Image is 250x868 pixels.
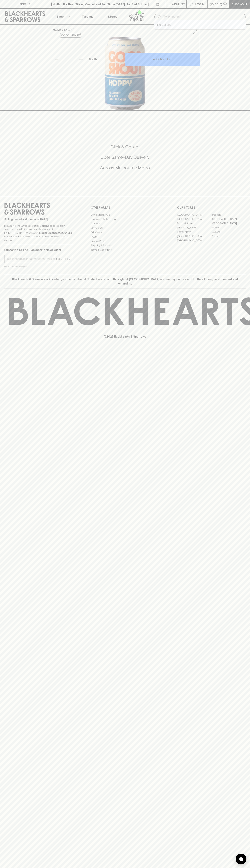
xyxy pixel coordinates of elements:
a: Careers [91,221,159,226]
a: Geelong [211,230,246,234]
a: Brunswick West [177,221,211,225]
button: Shop [50,9,75,24]
a: Bottle Drop FAQ's [91,213,159,217]
a: [GEOGRAPHIC_DATA] [177,217,211,221]
img: bubble-icon [239,857,243,861]
a: FAQ's [91,235,159,239]
a: Gift Cards [91,230,159,235]
p: Login [195,2,204,6]
input: Try "Pinot noir" [163,14,243,20]
a: Fitzroy [211,225,246,230]
a: [GEOGRAPHIC_DATA] [177,213,211,217]
a: Fitzroy North [177,230,211,234]
p: 0 [224,3,226,5]
p: Stores [108,14,117,19]
a: Prahran [211,234,246,238]
p: Wishlist [172,2,185,6]
a: HOME [53,28,61,31]
img: 33594.png [50,37,200,110]
a: Braddon [211,213,246,217]
p: SUBSCRIBE [56,257,71,261]
button: Add to wishlist [188,26,198,35]
p: Shop [56,14,64,19]
h5: Click & Collect [4,144,246,150]
p: OTHER AREAS [91,205,159,210]
button: ADD TO CART [125,53,200,66]
a: SHOP [64,28,72,31]
p: OUR STORES [177,205,246,210]
a: [GEOGRAPHIC_DATA] [177,234,211,238]
strong: Liquor License #32064953 [39,231,72,234]
a: Stores [100,9,125,24]
div: No options [154,20,246,29]
a: Shipping Information [91,243,159,248]
p: $0.00 [210,2,218,6]
a: [GEOGRAPHIC_DATA] [211,217,246,221]
p: FIND US [19,2,31,6]
div: Call to action block [4,130,246,189]
p: ADD TO CART [153,57,172,61]
a: Contact Us [91,226,159,230]
a: Terms & Conditions [91,248,159,252]
a: [GEOGRAPHIC_DATA] [177,238,211,243]
div: Bottle [88,56,125,63]
p: We will never spam you [4,265,73,268]
p: Tastings [82,14,93,19]
a: Business & Bulk Gifting [91,217,159,221]
p: Bottle [89,57,98,61]
p: It is against the law to sell or supply alcohol to, or to obtain alcohol on behalf of a person un... [4,224,73,242]
button: SUBSCRIBE [55,255,73,263]
a: Tastings [75,9,100,24]
a: [GEOGRAPHIC_DATA] [211,221,246,225]
p: Subscribe to The Blackhearts Newsletter [4,248,73,252]
h5: Across Melbourne Metro [4,165,246,171]
h5: Uber Same-Day Delivery [4,154,246,160]
button: Add to wishlist [59,33,82,38]
p: Checkout [231,2,247,6]
p: Sibling owned and run since [DATE] [4,218,73,221]
a: [PERSON_NAME] [177,225,211,230]
p: Blackhearts & Sparrows acknowledges the traditional Custodians of land throughout [GEOGRAPHIC_DAT... [7,277,243,286]
a: Privacy Policy [91,239,159,243]
input: e.g. jane@blackheartsandsparrows.com.au [7,256,55,262]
